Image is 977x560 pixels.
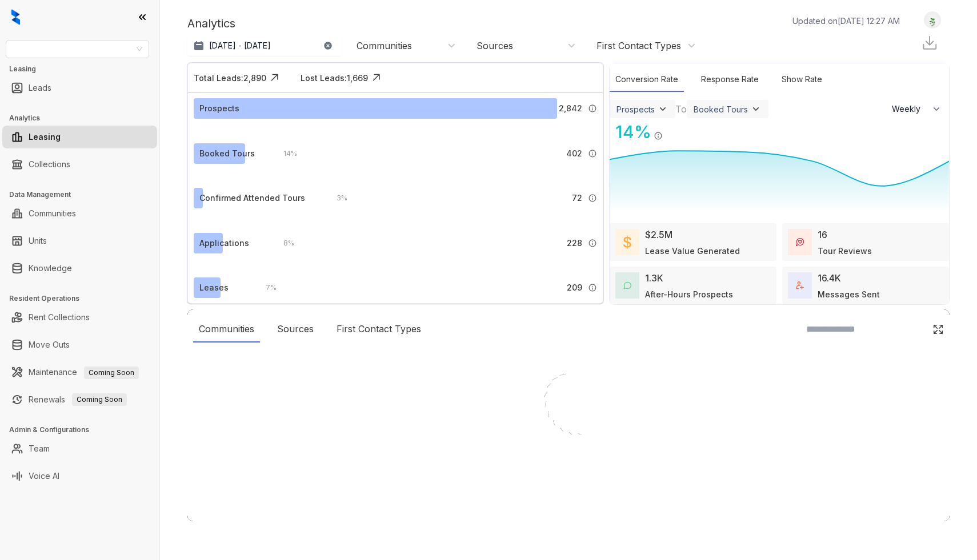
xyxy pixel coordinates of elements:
[818,245,872,257] div: Tour Reviews
[596,39,681,52] div: First Contact Types
[645,288,733,300] div: After-Hours Prospects
[663,121,680,138] img: Click Icon
[588,283,597,292] img: Info
[199,147,255,160] div: Booked Tours
[932,324,944,335] img: Click Icon
[301,72,368,84] div: Lost Leads: 1,669
[559,102,582,115] span: 2,842
[924,14,940,26] img: UserAvatar
[9,425,159,435] h3: Admin & Configurations
[645,271,663,285] div: 1.3K
[2,465,157,488] li: Voice AI
[2,153,157,176] li: Collections
[567,281,582,294] span: 209
[29,388,127,411] a: RenewalsComing Soon
[548,464,589,475] div: Loading...
[209,40,271,51] p: [DATE] - [DATE]
[566,147,582,160] span: 402
[266,69,283,86] img: Click Icon
[2,257,157,280] li: Knowledge
[2,361,157,384] li: Maintenance
[357,39,412,52] div: Communities
[2,229,157,252] li: Units
[908,324,918,334] img: SearchIcon
[623,281,631,290] img: AfterHoursConversations
[272,147,297,160] div: 14 %
[694,104,748,114] div: Booked Tours
[29,126,61,148] a: Leasing
[194,72,266,84] div: Total Leads: 2,890
[29,257,72,280] a: Knowledge
[645,228,672,241] div: $2.5M
[921,34,938,51] img: Download
[272,237,294,249] div: 8 %
[9,190,159,200] h3: Data Management
[657,103,668,115] img: ViewFilterArrow
[616,104,655,114] div: Prospects
[29,333,70,356] a: Move Outs
[588,239,597,248] img: Info
[623,235,631,249] img: LeaseValue
[885,99,949,119] button: Weekly
[9,64,159,74] h3: Leasing
[572,192,582,204] span: 72
[11,9,20,25] img: logo
[368,69,385,86] img: Click Icon
[29,202,76,225] a: Communities
[271,316,319,343] div: Sources
[193,316,260,343] div: Communities
[818,288,880,300] div: Messages Sent
[2,437,157,460] li: Team
[254,281,277,294] div: 7 %
[792,15,900,27] p: Updated on [DATE] 12:27 AM
[187,15,235,32] p: Analytics
[776,67,828,92] div: Show Rate
[818,228,827,241] div: 16
[199,102,239,115] div: Prospects
[2,388,157,411] li: Renewals
[675,102,687,116] div: To
[750,103,762,115] img: ViewFilterArrow
[9,113,159,123] h3: Analytics
[29,306,90,329] a: Rent Collections
[610,67,684,92] div: Conversion Rate
[199,192,305,204] div: Confirmed Attended Tours
[2,333,157,356] li: Move Outs
[2,306,157,329] li: Rent Collections
[892,103,927,115] span: Weekly
[84,366,139,379] span: Coming Soon
[187,35,342,56] button: [DATE] - [DATE]
[29,153,70,176] a: Collections
[588,104,597,113] img: Info
[588,149,597,158] img: Info
[610,119,651,145] div: 14 %
[2,202,157,225] li: Communities
[72,393,127,406] span: Coming Soon
[199,281,229,294] div: Leases
[325,192,347,204] div: 3 %
[9,293,159,304] h3: Resident Operations
[818,271,841,285] div: 16.4K
[29,465,59,488] a: Voice AI
[645,245,740,257] div: Lease Value Generated
[796,281,804,289] img: TotalFum
[29,229,47,252] a: Units
[511,349,626,464] img: Loader
[199,237,249,249] div: Applications
[567,237,582,249] span: 228
[477,39,513,52] div: Sources
[695,67,764,92] div: Response Rate
[331,316,427,343] div: First Contact Types
[2,76,157,99] li: Leads
[796,238,804,246] img: TourReviews
[2,126,157,148] li: Leasing
[29,76,51,99] a: Leads
[588,194,597,203] img: Info
[654,131,663,140] img: Info
[29,437,50,460] a: Team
